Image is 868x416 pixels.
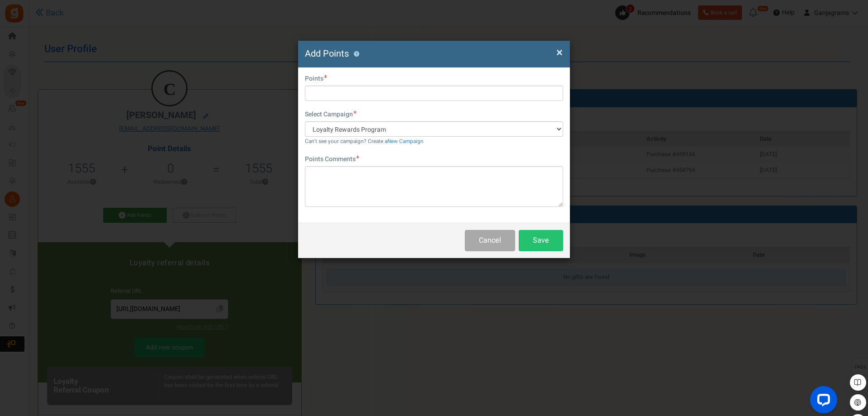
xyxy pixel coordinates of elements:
[387,138,424,145] a: New Campaign
[305,47,349,60] span: Add Points
[353,51,359,57] button: ?
[305,138,424,145] small: Can't see your campaign? Create a
[305,155,359,164] label: Points Comments
[305,110,357,119] label: Select Campaign
[465,230,515,251] button: Cancel
[305,74,327,83] label: Points
[556,44,563,61] span: ×
[519,230,563,251] button: Save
